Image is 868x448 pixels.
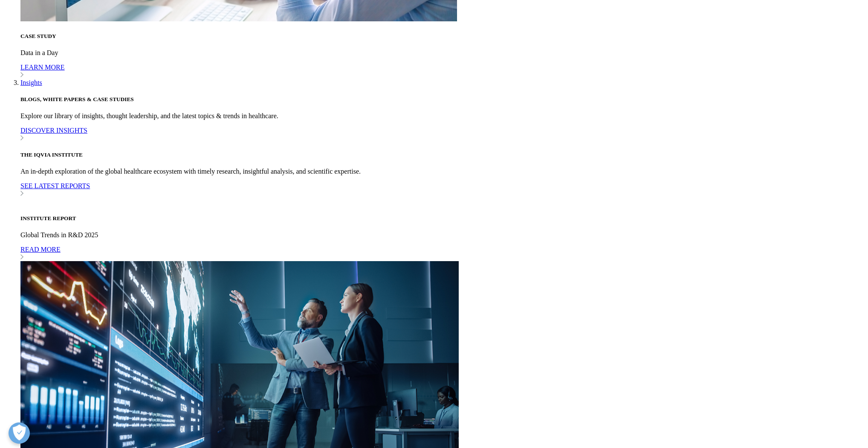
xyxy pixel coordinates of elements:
a: LEARN MORE [20,64,865,79]
h5: BLOGS, WHITE PAPERS & CASE STUDIES [20,96,865,103]
h5: CASE STUDY [20,33,865,40]
a: Insights [20,79,42,86]
p: Global Trends in R&D 2025 [20,231,865,239]
h5: THE IQVIA INSTITUTE [20,151,865,158]
a: SEE LATEST REPORTS [20,182,865,198]
h5: INSTITUTE REPORT [20,215,865,222]
button: 打开偏好 [9,422,30,444]
p: Explore our library of insights, thought leadership, and the latest topics & trends in healthcare. [20,112,865,120]
a: DISCOVER INSIGHTS [20,127,865,142]
p: An in-depth exploration of the global healthcare ecosystem with timely research, insightful analy... [20,168,865,175]
p: Data in a Day [20,49,865,57]
a: READ MORE [20,246,865,261]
